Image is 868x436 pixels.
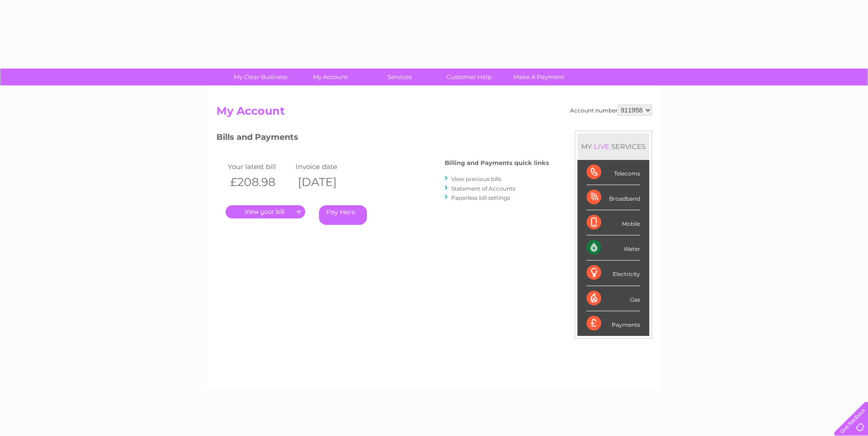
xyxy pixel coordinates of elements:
[362,69,437,85] a: Services
[587,311,640,336] div: Payments
[445,160,549,166] h4: Billing and Payments quick links
[292,69,368,85] a: My Account
[451,185,515,192] a: Statement of Accounts
[431,69,507,85] a: Customer Help
[226,205,305,218] a: .
[293,173,361,191] th: [DATE]
[226,173,294,191] th: £208.98
[587,286,640,311] div: Gas
[587,235,640,261] div: Water
[216,105,652,122] h2: My Account
[592,142,611,151] div: LIVE
[319,205,367,225] a: Pay Here
[587,160,640,185] div: Telecoms
[587,210,640,235] div: Mobile
[451,194,510,201] a: Paperless bill settings
[587,261,640,286] div: Electricity
[223,69,298,85] a: My Clear Business
[226,160,294,173] td: Your latest bill
[587,185,640,210] div: Broadband
[501,69,577,85] a: Make A Payment
[293,160,361,173] td: Invoice date
[216,131,549,147] h3: Bills and Payments
[577,133,649,160] div: MY SERVICES
[451,175,501,182] a: View previous bills
[570,105,652,116] div: Account number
